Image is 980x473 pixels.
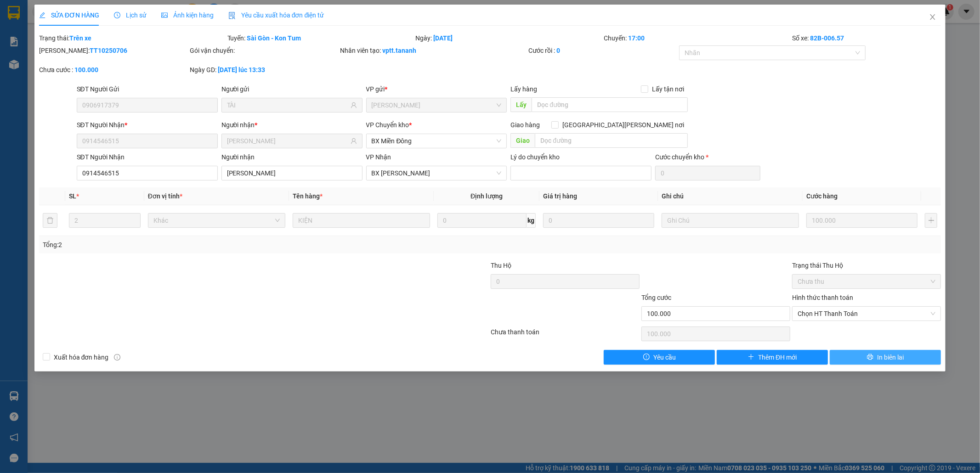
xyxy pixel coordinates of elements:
[247,34,301,42] b: Sài Gòn - Kon Tum
[510,85,537,93] span: Lấy hàng
[535,133,688,148] input: Dọc đường
[792,260,941,270] div: Trạng thái Thu Hộ
[43,240,378,250] div: Tổng: 2
[434,34,453,42] b: [DATE]
[929,13,936,21] span: close
[920,5,946,30] button: Close
[69,34,91,42] b: Trên xe
[69,192,76,200] span: SL
[415,33,603,43] div: Ngày:
[114,11,147,19] span: Lịch sử
[372,134,502,148] span: BX Miền Đông
[470,192,503,200] span: Định lượng
[218,66,265,73] b: [DATE] lúc 13:33
[791,33,942,43] div: Số xe:
[662,213,799,228] input: Ghi Chú
[148,192,182,200] span: Đơn vị tính
[798,275,935,288] span: Chưa thu
[628,34,645,42] b: 17:00
[806,192,838,200] span: Cước hàng
[153,214,280,227] span: Khác
[641,294,671,301] span: Tổng cước
[161,12,168,18] span: picture
[490,327,641,343] div: Chưa thanh toán
[510,152,651,162] div: Lý do chuyển kho
[114,354,120,360] span: info-circle
[655,152,760,162] div: Cước chuyển kho
[510,121,540,129] span: Giao hàng
[556,47,560,54] b: 0
[510,133,535,148] span: Giao
[77,84,218,94] div: SĐT Người Gửi
[383,47,417,54] b: vptt.tananh
[39,45,188,56] div: [PERSON_NAME]:
[227,33,415,43] div: Tuyến:
[190,45,339,56] div: Gói vận chuyển:
[221,84,363,94] div: Người gửi
[227,100,349,110] input: Tên người gửi
[653,352,676,362] span: Yêu cầu
[491,262,511,269] span: Thu Hộ
[643,354,650,361] span: exclamation-circle
[227,136,349,146] input: Tên người nhận
[77,120,218,130] div: SĐT Người Nhận
[604,350,715,365] button: exclamation-circleYêu cầu
[527,213,536,228] span: kg
[877,352,904,362] span: In biên lai
[228,11,324,19] span: Yêu cầu xuất hóa đơn điện tử
[39,65,188,75] div: Chưa cước :
[351,102,357,108] span: user
[366,152,507,162] div: VP Nhận
[114,12,120,18] span: clock-circle
[830,350,941,365] button: printerIn biên lai
[372,166,502,180] span: BX Phạm Văn Đồng
[543,213,654,228] input: 0
[221,152,363,162] div: Người nhận
[532,97,688,112] input: Dọc đường
[340,45,527,56] div: Nhân viên tạo:
[543,192,577,200] span: Giá trị hàng
[603,33,791,43] div: Chuyến:
[293,192,323,200] span: Tên hàng
[161,11,214,19] span: Ảnh kiện hàng
[190,65,339,75] div: Ngày GD:
[867,354,873,361] span: printer
[559,120,688,130] span: [GEOGRAPHIC_DATA][PERSON_NAME] nơi
[74,66,98,73] b: 100.000
[510,97,532,112] span: Lấy
[43,213,57,228] button: delete
[528,45,677,56] div: Cước rồi :
[648,84,688,94] span: Lấy tận nơi
[39,12,45,18] span: edit
[658,187,803,205] th: Ghi chú
[50,352,113,362] span: Xuất hóa đơn hàng
[798,307,935,321] span: Chọn HT Thanh Toán
[38,33,227,43] div: Trạng thái:
[810,34,844,42] b: 82B-006.57
[925,213,937,228] button: plus
[366,121,409,129] span: VP Chuyển kho
[351,138,357,144] span: user
[293,213,430,228] input: VD: Bàn, Ghế
[228,12,236,19] img: icon
[758,352,797,362] span: Thêm ĐH mới
[748,354,754,361] span: plus
[221,120,363,130] div: Người nhận
[366,84,507,94] div: VP gửi
[717,350,828,365] button: plusThêm ĐH mới
[792,294,853,301] label: Hình thức thanh toán
[372,98,502,112] span: VP Thành Thái
[90,47,127,54] b: TT10250706
[806,213,918,228] input: 0
[77,152,218,162] div: SĐT Người Nhận
[39,11,99,19] span: SỬA ĐƠN HÀNG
